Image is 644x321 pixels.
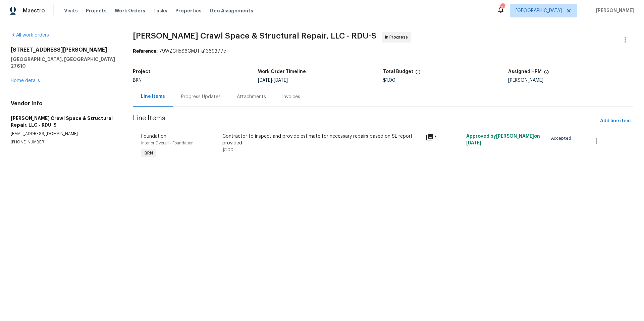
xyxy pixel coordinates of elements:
[141,141,194,145] span: Interior Overall - Foundation
[133,78,142,83] span: BRN
[258,69,306,74] h5: Work Order Timeline
[466,134,540,145] span: Approved by [PERSON_NAME] on
[11,47,117,53] h2: [STREET_ADDRESS][PERSON_NAME]
[153,8,167,13] span: Tasks
[141,134,166,139] span: Foundation
[11,115,117,128] h5: [PERSON_NAME] Crawl Space & Structural Repair, LLC - RDU-S
[415,69,421,78] span: The total cost of line items that have been proposed by Opendoor. This sum includes line items th...
[11,78,40,83] a: Home details
[274,78,288,83] span: [DATE]
[508,78,633,83] div: [PERSON_NAME]
[133,115,597,127] span: Line Items
[141,93,165,100] div: Line Items
[133,49,158,54] b: Reference:
[508,69,542,74] h5: Assigned HPM
[383,78,395,83] span: $1.00
[593,7,634,14] span: [PERSON_NAME]
[426,133,462,141] div: 7
[181,93,221,100] div: Progress Updates
[133,48,633,55] div: 79WZCH5S6GMJT-a1369377e
[86,7,107,14] span: Projects
[133,32,376,40] span: [PERSON_NAME] Crawl Space & Structural Repair, LLC - RDU-S
[597,115,633,127] button: Add line item
[600,117,631,125] span: Add line item
[11,56,117,69] h5: [GEOGRAPHIC_DATA], [GEOGRAPHIC_DATA] 27610
[11,33,49,38] a: All work orders
[222,148,233,152] span: $1.00
[282,93,300,100] div: Invoices
[222,133,422,146] div: Contractor to inspect and provide estimate for necessary repairs based on SE report provided
[11,139,117,145] p: [PHONE_NUMBER]
[385,34,411,41] span: In Progress
[133,69,150,74] h5: Project
[23,7,45,14] span: Maestro
[115,7,145,14] span: Work Orders
[466,141,481,145] span: [DATE]
[500,4,505,11] div: 102
[551,135,574,142] span: Accepted
[175,7,202,14] span: Properties
[383,69,413,74] h5: Total Budget
[64,7,78,14] span: Visits
[11,131,117,137] p: [EMAIL_ADDRESS][DOMAIN_NAME]
[258,78,288,83] span: -
[237,93,266,100] div: Attachments
[11,100,117,107] h4: Vendor Info
[516,7,562,14] span: [GEOGRAPHIC_DATA]
[544,69,549,78] span: The hpm assigned to this work order.
[142,150,156,156] span: BRN
[210,7,253,14] span: Geo Assignments
[258,78,272,83] span: [DATE]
